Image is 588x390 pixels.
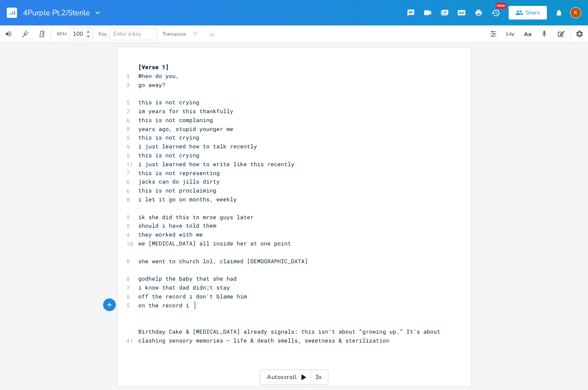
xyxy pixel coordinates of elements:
[57,32,67,36] div: BPM
[260,370,328,385] div: Autoscroll
[138,301,189,309] span: on the record i
[138,213,254,221] span: ik she did this to mroe guys later
[138,240,291,247] span: we [MEDICAL_DATA] all inside her at one point
[138,231,203,238] span: they worked with me
[138,151,199,159] span: this is not crying
[138,125,233,133] span: years ago, stupid younger me
[138,187,216,194] span: this is not proclaiming
[138,284,230,291] span: i know that dad didn;t stay
[138,142,257,150] span: i just learned how to talk recently
[162,31,186,36] div: Transpose
[138,292,247,300] span: off the record i don't blame him
[138,328,444,344] span: Birthday Cake & [MEDICAL_DATA] already signals: this isn’t about “growing up.” It’s about clashin...
[138,169,220,177] span: this is not representing
[138,72,179,80] span: When do you,
[496,3,507,9] div: New
[526,9,540,17] div: Share
[138,275,237,282] span: godhelp the baby that she had
[98,31,107,36] div: Key
[487,5,504,20] button: New
[138,116,213,124] span: this is not complaning
[113,30,141,38] span: Enter a key
[570,7,581,18] div: Kat
[138,81,165,89] span: go away?
[138,63,169,71] span: [Verse 1]
[138,257,308,265] span: she went to church lol, claimed [DEMOGRAPHIC_DATA]
[509,6,547,19] button: Share
[138,178,220,185] span: jacks can do jills dirty
[138,195,237,203] span: i let it go on months, weekly
[138,98,199,106] span: this is not crying
[570,3,581,22] button: K
[311,370,326,385] div: 3x
[138,134,199,141] span: this is not crying
[138,222,216,229] span: should i have told them
[138,107,233,115] span: im years for this thankfully
[23,9,90,17] span: 4Purple Pt.2/Sterile
[138,160,294,168] span: i just learned how to write like this recently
